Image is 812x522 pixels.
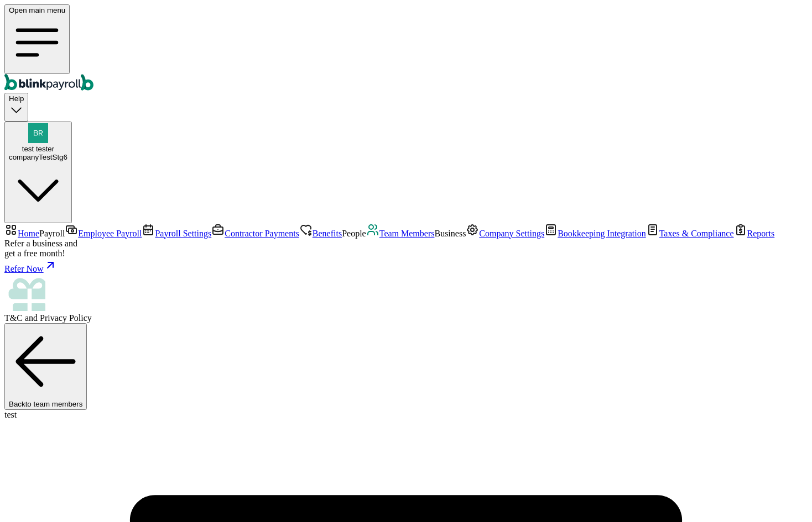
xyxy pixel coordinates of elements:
[22,145,55,153] span: test tester
[225,229,299,238] span: Contractor Payments
[646,229,734,238] a: Taxes & Compliance
[18,229,39,238] span: Home
[4,4,70,74] button: Open main menu
[366,229,435,238] a: Team Members
[9,6,65,14] span: Open main menu
[4,229,39,238] a: Home
[4,93,28,121] button: Help
[78,229,142,238] span: Employee Payroll
[4,313,23,323] span: T&C
[9,400,82,408] span: Back
[9,153,67,161] div: companyTestStg6
[734,229,775,238] a: Reports
[4,323,87,410] button: Backto team members
[4,223,808,323] nav: Sidebar
[4,4,808,93] nav: Global
[39,229,65,238] span: Payroll
[434,229,466,238] span: Business
[299,229,342,238] a: Benefits
[155,229,211,238] span: Payroll Settings
[558,229,646,238] span: Bookkeeping Integration
[4,122,72,223] button: test testercompanyTestStg6
[4,410,808,420] div: test
[4,239,808,259] div: Refer a business and get a free month!
[544,229,646,238] a: Bookkeeping Integration
[4,259,808,274] a: Refer Now
[747,229,775,238] span: Reports
[4,313,92,323] span: and
[379,229,435,238] span: Team Members
[313,229,342,238] span: Benefits
[65,229,142,238] a: Employee Payroll
[757,469,812,522] iframe: Chat Widget
[142,229,211,238] a: Payroll Settings
[40,313,92,323] span: Privacy Policy
[25,400,83,408] span: to team members
[479,229,544,238] span: Company Settings
[9,94,24,103] span: Help
[342,229,366,238] span: People
[466,229,544,238] a: Company Settings
[659,229,734,238] span: Taxes & Compliance
[211,229,299,238] a: Contractor Payments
